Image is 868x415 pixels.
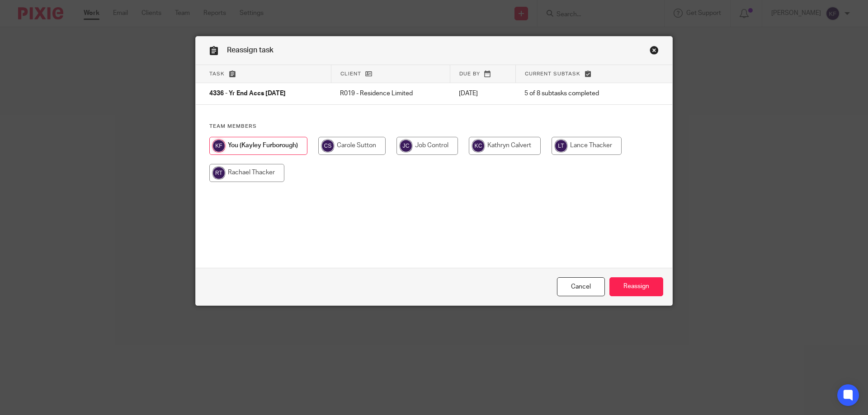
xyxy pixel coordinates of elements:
[459,71,480,76] span: Due by
[340,89,441,98] p: R019 - Residence Limited
[340,71,361,76] span: Client
[209,123,659,130] h4: Team members
[209,71,225,76] span: Task
[459,89,506,98] p: [DATE]
[515,83,637,105] td: 5 of 8 subtasks completed
[525,71,580,76] span: Current subtask
[227,47,274,54] span: Reassign task
[650,46,659,58] a: Close this dialog window
[557,277,605,297] a: Close this dialog window
[609,277,663,297] input: Reassign
[209,91,286,97] span: 4336 - Yr End Accs [DATE]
